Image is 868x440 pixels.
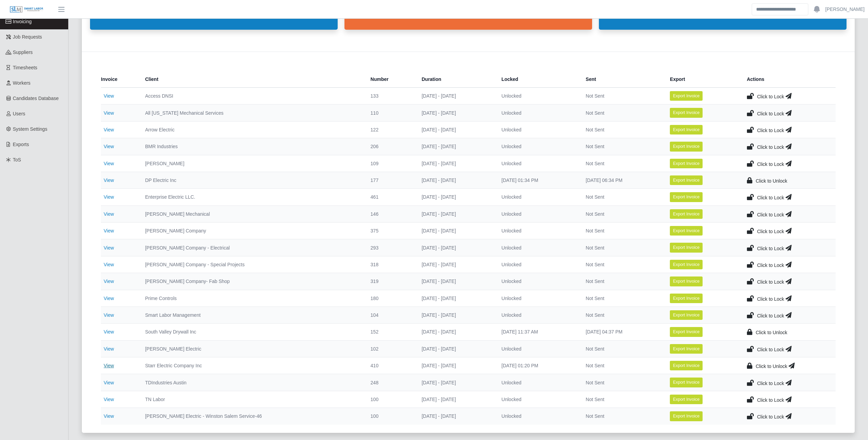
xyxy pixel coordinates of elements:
[496,223,580,239] td: Unlocked
[13,80,31,86] span: Workers
[104,178,114,183] a: View
[104,93,114,99] a: View
[496,290,580,307] td: Unlocked
[580,408,664,425] td: Not Sent
[416,391,496,408] td: [DATE] - [DATE]
[757,229,784,234] span: Click to Lock
[139,138,365,155] td: BMR Industries
[365,408,416,425] td: 100
[757,111,784,116] span: Click to Lock
[580,121,664,138] td: Not Sent
[580,172,664,188] td: [DATE] 06:34 PM
[580,88,664,104] td: Not Sent
[416,71,496,88] th: Duration
[365,205,416,222] td: 146
[416,290,496,307] td: [DATE] - [DATE]
[139,205,365,222] td: [PERSON_NAME] Mechanical
[580,391,664,408] td: Not Sent
[416,408,496,425] td: [DATE] - [DATE]
[670,378,703,387] button: Export Invoice
[416,307,496,323] td: [DATE] - [DATE]
[365,121,416,138] td: 122
[365,71,416,88] th: Number
[365,357,416,374] td: 410
[365,189,416,205] td: 461
[756,364,788,369] span: Click to Unlock
[139,340,365,357] td: [PERSON_NAME] Electric
[496,391,580,408] td: Unlocked
[757,262,784,268] span: Click to Lock
[496,189,580,205] td: Unlocked
[580,71,664,88] th: Sent
[365,391,416,408] td: 100
[365,138,416,155] td: 206
[139,172,365,188] td: DP Electric Inc
[104,279,114,284] a: View
[496,88,580,104] td: Unlocked
[365,239,416,256] td: 293
[670,159,703,168] button: Export Invoice
[416,205,496,222] td: [DATE] - [DATE]
[496,408,580,425] td: Unlocked
[13,96,59,101] span: Candidates Database
[139,223,365,239] td: [PERSON_NAME] Company
[104,262,114,267] a: View
[757,128,784,133] span: Click to Lock
[104,144,114,149] a: View
[496,104,580,121] td: Unlocked
[496,273,580,290] td: Unlocked
[365,223,416,239] td: 375
[496,374,580,391] td: Unlocked
[416,324,496,340] td: [DATE] - [DATE]
[741,71,836,88] th: Actions
[496,172,580,188] td: [DATE] 01:34 PM
[365,340,416,357] td: 102
[416,223,496,239] td: [DATE] - [DATE]
[670,243,703,252] button: Export Invoice
[365,307,416,323] td: 104
[104,211,114,217] a: View
[670,411,703,421] button: Export Invoice
[13,34,42,40] span: Job Requests
[580,138,664,155] td: Not Sent
[757,161,784,167] span: Click to Lock
[139,290,365,307] td: Prime Controls
[139,408,365,425] td: [PERSON_NAME] Electric - Winston Salem Service-46
[496,205,580,222] td: Unlocked
[139,324,365,340] td: South Valley Drywall Inc
[825,6,865,13] a: [PERSON_NAME]
[365,155,416,172] td: 109
[670,361,703,370] button: Export Invoice
[416,121,496,138] td: [DATE] - [DATE]
[416,340,496,357] td: [DATE] - [DATE]
[104,397,114,402] a: View
[104,346,114,352] a: View
[416,357,496,374] td: [DATE] - [DATE]
[580,273,664,290] td: Not Sent
[757,279,784,285] span: Click to Lock
[416,172,496,188] td: [DATE] - [DATE]
[104,312,114,318] a: View
[496,324,580,340] td: [DATE] 11:37 AM
[139,121,365,138] td: Arrow Electric
[416,104,496,121] td: [DATE] - [DATE]
[670,226,703,236] button: Export Invoice
[139,88,365,104] td: Access DNSI
[670,294,703,303] button: Export Invoice
[752,3,808,15] input: Search
[580,223,664,239] td: Not Sent
[580,104,664,121] td: Not Sent
[580,324,664,340] td: [DATE] 04:37 PM
[13,111,26,116] span: Users
[580,307,664,323] td: Not Sent
[496,340,580,357] td: Unlocked
[416,155,496,172] td: [DATE] - [DATE]
[496,138,580,155] td: Unlocked
[670,175,703,185] button: Export Invoice
[10,6,44,13] img: SLM Logo
[365,374,416,391] td: 248
[670,91,703,101] button: Export Invoice
[104,380,114,385] a: View
[13,19,32,24] span: Invoicing
[670,276,703,286] button: Export Invoice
